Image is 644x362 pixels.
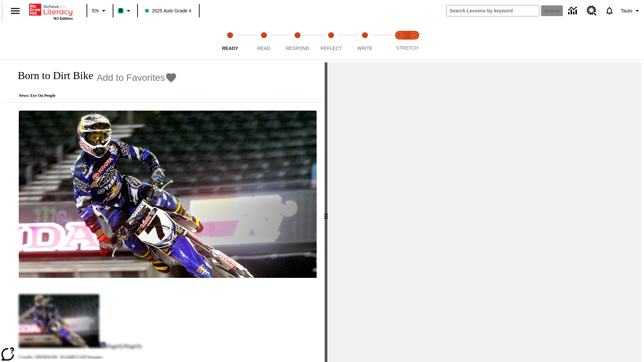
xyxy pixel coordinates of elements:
[325,62,327,362] div: Press Enter or Spacebar and then press right and left arrow keys to move the slider
[321,46,342,51] span: Reflect
[244,23,283,60] button: Read step 2 of 5
[564,2,583,20] a: Data Center
[405,23,424,60] button: Stretch Respond step 2 of 2
[257,46,270,51] span: Read
[115,5,135,17] button: Boost Class color is mint green. Change class color
[11,93,177,98] p: News: Eye On People
[621,7,632,14] span: Tauto
[145,7,192,14] span: 2025 Auto Grade 4
[97,72,177,83] button: Add to Favorites - Born to Dirt Bike
[583,2,601,20] a: Resource Center, Will open in new tab
[211,23,250,60] button: Ready step 1 of 5
[618,5,644,17] button: Profile/Settings
[5,1,25,21] button: Open side menu
[97,72,165,83] span: Add to Favorites
[54,16,73,20] span: NJ Edition
[312,23,351,60] button: Reflect step 4 of 5
[286,46,309,51] span: Respond
[222,46,238,51] span: Ready
[11,69,93,82] h1: Born to Dirt Bike
[601,2,618,19] a: Notifications
[396,45,418,51] span: STRETCH
[92,7,99,14] span: EN
[29,2,73,20] div: Home
[345,23,384,60] button: Write step 5 of 5
[89,5,111,17] button: Language: EN, Select a language
[119,6,122,15] span: B
[446,5,539,16] input: search field
[399,34,401,37] text: 1
[413,34,415,37] text: 2
[19,111,317,278] img: Motocross racer James Stewart flies through the air on his dirt bike.
[390,23,410,60] button: Stretch Read step 1 of 2
[278,23,317,60] button: Respond step 3 of 5
[357,46,372,51] span: Write
[327,62,641,362] div: activity
[3,62,325,359] div: reading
